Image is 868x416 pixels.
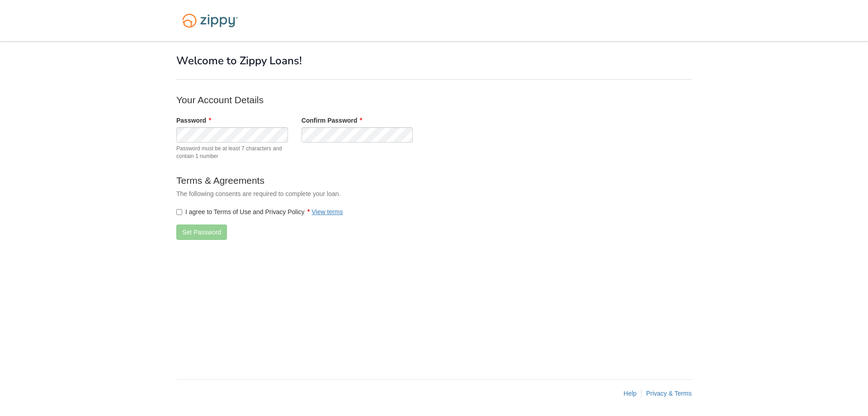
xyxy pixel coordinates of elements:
label: Password [176,116,211,125]
p: Your Account Details [176,93,538,106]
button: Set Password [176,225,227,240]
img: Logo [176,9,244,32]
a: View terms [312,208,343,215]
input: I agree to Terms of Use and Privacy PolicyView terms [176,209,182,215]
p: The following consents are required to complete your loan. [176,189,538,198]
span: Password must be at least 7 characters and contain 1 number [176,145,288,160]
a: Privacy & Terms [646,390,692,397]
h1: Welcome to Zippy Loans! [176,55,692,67]
label: Confirm Password [302,116,363,125]
label: I agree to Terms of Use and Privacy Policy [176,207,343,216]
p: Terms & Agreements [176,174,538,187]
a: Help [623,390,637,397]
input: Verify Password [302,127,413,143]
